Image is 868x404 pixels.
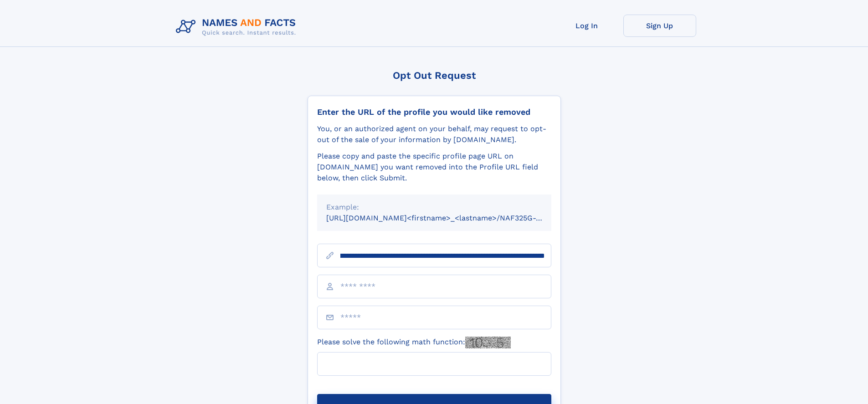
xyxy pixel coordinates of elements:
[317,151,551,184] div: Please copy and paste the specific profile page URL on [DOMAIN_NAME] you want removed into the Pr...
[326,202,542,213] div: Example:
[326,214,569,222] small: [URL][DOMAIN_NAME]<firstname>_<lastname>/NAF325G-xxxxxxxx
[172,15,303,39] img: Logo Names and Facts
[317,337,511,348] label: Please solve the following math function:
[317,107,551,117] div: Enter the URL of the profile you would like removed
[623,15,696,37] a: Sign Up
[550,15,623,37] a: Log In
[308,70,561,81] div: Opt Out Request
[317,123,551,145] div: You, or an authorized agent on your behalf, may request to opt-out of the sale of your informatio...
